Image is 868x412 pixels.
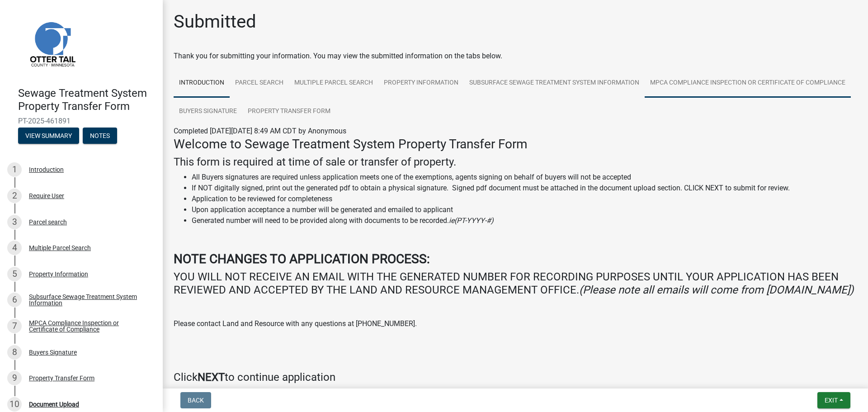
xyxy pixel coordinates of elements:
a: Parcel search [230,69,289,98]
wm-modal-confirm: Summary [18,133,79,140]
a: Property Transfer Form [242,97,336,126]
div: 7 [7,319,22,333]
div: Thank you for submitting your information. You may view the submitted information on the tabs below. [174,51,857,62]
div: 4 [7,241,22,255]
wm-modal-confirm: Notes [83,133,117,140]
li: Upon application acceptance a number will be generated and emailed to applicant [192,204,857,215]
div: Document Upload [29,401,79,407]
a: Subsurface Sewage Treatment System Information [464,69,645,98]
strong: NEXT [198,371,225,384]
h4: Sewage Treatment System Property Transfer Form [18,87,156,113]
div: Subsurface Sewage Treatment System Information [29,294,148,306]
strong: NOTE CHANGES TO APPLICATION PROCESS: [174,251,430,266]
div: Property Transfer Form [29,375,94,381]
div: 8 [7,345,22,360]
button: Back [180,392,211,408]
span: Exit [825,397,838,404]
div: Require User [29,193,64,199]
span: Completed [DATE][DATE] 8:49 AM CDT by Anonymous [174,127,346,135]
button: Exit [817,392,850,408]
li: Generated number will need to be provided along with documents to be recorded. [192,215,857,226]
div: Buyers Signature [29,349,77,355]
button: View Summary [18,128,79,144]
p: Please contact Land and Resource with any questions at [PHONE_NUMBER]. [174,318,857,329]
h4: Click to continue application [174,371,857,384]
span: Back [188,397,204,404]
li: Application to be reviewed for completeness [192,194,857,204]
div: 1 [7,162,22,177]
a: Multiple Parcel Search [289,69,378,98]
div: Parcel search [29,219,67,225]
div: 9 [7,371,22,385]
span: PT-2025-461891 [18,117,145,125]
i: ie(PT-YYYY-#) [449,216,494,225]
button: Notes [83,128,117,144]
div: MPCA Compliance Inspection or Certificate of Compliance [29,320,148,332]
img: Otter Tail County, Minnesota [18,9,86,77]
h1: Submitted [174,11,256,33]
li: If NOT digitally signed, print out the generated pdf to obtain a physical signature. Signed pdf d... [192,183,857,194]
a: Introduction [174,69,230,98]
div: 3 [7,215,22,229]
div: 6 [7,293,22,307]
div: 2 [7,189,22,203]
a: MPCA Compliance Inspection or Certificate of Compliance [645,69,851,98]
div: Introduction [29,166,64,173]
li: All Buyers signatures are required unless application meets one of the exemptions, agents signing... [192,172,857,183]
a: Buyers Signature [174,97,242,126]
div: Multiple Parcel Search [29,245,91,251]
h4: This form is required at time of sale or transfer of property. [174,156,857,169]
i: (Please note all emails will come from [DOMAIN_NAME]) [579,284,854,296]
h4: YOU WILL NOT RECEIVE AN EMAIL WITH THE GENERATED NUMBER FOR RECORDING PURPOSES UNTIL YOUR APPLICA... [174,270,857,297]
div: 10 [7,397,22,412]
a: Property Information [378,69,464,98]
div: Property Information [29,271,88,277]
h3: Welcome to Sewage Treatment System Property Transfer Form [174,137,857,152]
div: 5 [7,267,22,281]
